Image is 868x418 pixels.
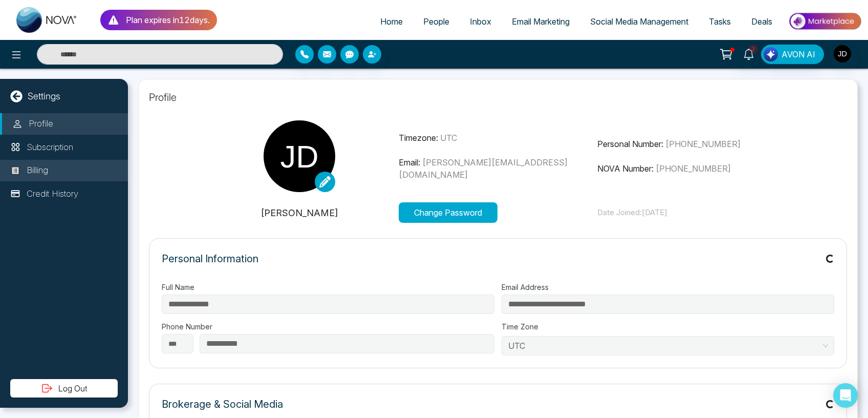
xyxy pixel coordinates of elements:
[512,16,570,27] span: Email Marketing
[580,12,699,31] a: Social Media Management
[162,251,258,266] p: Personal Information
[709,16,731,27] span: Tasks
[27,141,73,154] p: Subscription
[761,45,824,64] button: AVON AI
[380,16,403,27] span: Home
[399,202,497,223] button: Change Password
[28,89,60,103] p: Settings
[788,10,862,33] img: Market-place.gif
[200,206,399,220] p: [PERSON_NAME]
[149,90,847,105] p: Profile
[162,396,283,412] p: Brokerage & Social Media
[656,163,731,174] span: [PHONE_NUMBER]
[440,133,457,143] span: UTC
[399,132,597,144] p: Timezone:
[590,16,688,27] span: Social Media Management
[597,162,796,175] p: NOVA Number:
[16,7,78,33] img: Nova CRM Logo
[399,156,597,181] p: Email:
[833,383,858,408] div: Open Intercom Messenger
[162,282,494,292] label: Full Name
[782,48,815,60] span: AVON AI
[699,12,741,31] a: Tasks
[508,338,828,353] span: UTC
[10,379,118,398] button: Log Out
[162,321,494,332] label: Phone Number
[834,45,851,62] img: User Avatar
[764,47,778,61] img: Lead Flow
[749,45,758,54] span: 2
[399,157,568,180] span: [PERSON_NAME][EMAIL_ADDRESS][DOMAIN_NAME]
[736,45,761,62] a: 2
[27,187,78,201] p: Credit History
[126,14,210,26] p: Plan expires in 12 day s .
[665,139,741,149] span: [PHONE_NUMBER]
[29,117,53,131] p: Profile
[27,164,48,177] p: Billing
[597,207,796,219] p: Date Joined: [DATE]
[751,16,772,27] span: Deals
[423,16,449,27] span: People
[460,12,502,31] a: Inbox
[413,12,460,31] a: People
[502,321,834,332] label: Time Zone
[370,12,413,31] a: Home
[502,12,580,31] a: Email Marketing
[741,12,783,31] a: Deals
[597,138,796,150] p: Personal Number:
[470,16,491,27] span: Inbox
[502,282,834,292] label: Email Address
